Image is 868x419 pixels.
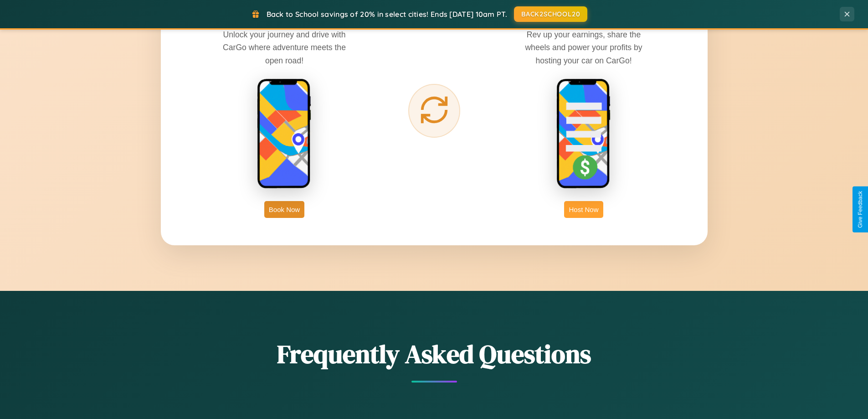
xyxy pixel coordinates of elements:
img: host phone [556,78,611,190]
div: Give Feedback [857,191,863,228]
img: rent phone [257,78,312,190]
button: Host Now [564,201,603,218]
p: Unlock your journey and drive with CarGo where adventure meets the open road! [216,28,353,67]
span: Back to School savings of 20% in select cities! Ends [DATE] 10am PT. [267,10,507,19]
button: Book Now [264,201,304,218]
p: Rev up your earnings, share the wheels and power your profits by hosting your car on CarGo! [515,28,652,67]
button: BACK2SCHOOL20 [514,6,587,22]
h2: Frequently Asked Questions [161,336,708,372]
